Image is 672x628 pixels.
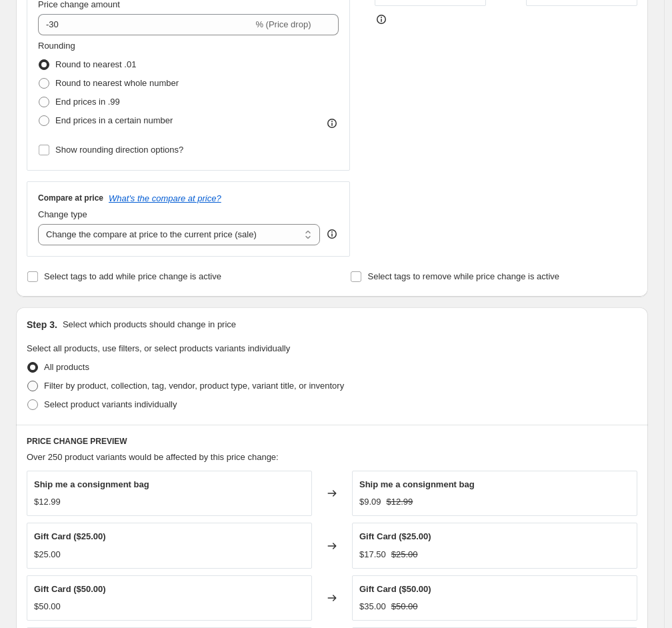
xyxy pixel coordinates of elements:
span: Rounding [38,41,75,51]
p: Select which products should change in price [63,318,236,331]
div: $17.50 [359,548,386,561]
strike: $50.00 [391,600,418,613]
input: -15 [38,14,253,35]
span: Select tags to add while price change is active [44,271,221,281]
div: $12.99 [34,495,61,509]
h2: Step 3. [27,318,57,331]
span: Gift Card ($25.00) [34,531,106,541]
div: $35.00 [359,600,386,613]
strike: $25.00 [391,548,418,561]
span: Round to nearest .01 [55,59,136,69]
div: $25.00 [34,548,61,561]
span: Gift Card ($50.00) [34,584,106,594]
span: Round to nearest whole number [55,78,179,88]
button: What's the compare at price? [109,193,221,203]
span: Ship me a consignment bag [34,479,149,489]
span: End prices in a certain number [55,115,173,125]
span: End prices in .99 [55,97,120,107]
strike: $12.99 [387,495,413,509]
span: Select product variants individually [44,399,177,409]
span: Filter by product, collection, tag, vendor, product type, variant title, or inventory [44,381,344,391]
span: Gift Card ($25.00) [359,531,431,541]
span: Show rounding direction options? [55,145,183,155]
span: Ship me a consignment bag [359,479,475,489]
div: $9.09 [359,495,381,509]
span: All products [44,362,89,372]
div: help [325,227,339,241]
span: Over 250 product variants would be affected by this price change: [27,452,279,462]
span: Change type [38,209,87,219]
h3: Compare at price [38,193,103,203]
span: % (Price drop) [255,19,311,29]
span: Select all products, use filters, or select products variants individually [27,343,290,353]
span: Gift Card ($50.00) [359,584,431,594]
span: Select tags to remove while price change is active [367,271,559,281]
h6: PRICE CHANGE PREVIEW [27,436,637,447]
div: $50.00 [34,600,61,613]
